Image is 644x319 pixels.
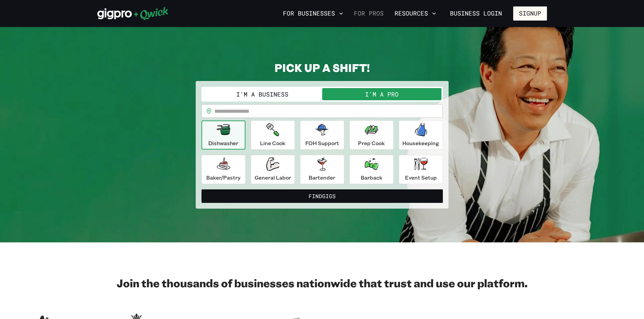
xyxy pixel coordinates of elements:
[309,174,335,182] p: Bartender
[350,155,393,184] button: Barback
[322,88,442,100] button: I'm a Pro
[513,6,547,21] button: Signup
[201,189,443,203] button: FindGigs
[201,155,245,184] button: Baker/Pastry
[305,139,339,147] p: FOH Support
[444,6,508,21] a: Business Login
[280,8,346,19] button: For Businesses
[196,61,449,74] h2: PICK UP A SHIFT!
[350,121,393,150] button: Prep Cook
[260,139,285,147] p: Line Cook
[358,139,385,147] p: Prep Cook
[405,174,437,182] p: Event Setup
[392,8,439,19] button: Resources
[351,8,386,19] a: For Pros
[300,155,344,184] button: Bartender
[402,139,439,147] p: Housekeeping
[206,174,240,182] p: Baker/Pastry
[251,121,295,150] button: Line Cook
[97,276,547,290] h2: Join the thousands of businesses nationwide that trust and use our platform.
[255,174,291,182] p: General Labor
[399,121,443,150] button: Housekeeping
[300,121,344,150] button: FOH Support
[201,121,245,150] button: Dishwasher
[203,88,322,100] button: I'm a Business
[251,155,295,184] button: General Labor
[208,139,238,147] p: Dishwasher
[399,155,443,184] button: Event Setup
[361,174,382,182] p: Barback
